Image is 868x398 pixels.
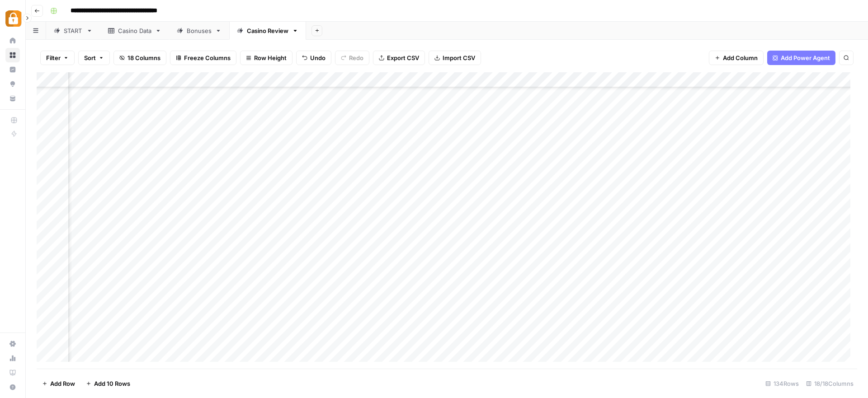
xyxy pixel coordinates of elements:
[5,7,20,30] button: Workspace: Adzz
[169,22,229,40] a: Bonuses
[5,351,20,365] a: Usage
[335,51,369,65] button: Redo
[5,33,20,48] a: Home
[5,365,20,380] a: Learning Hub
[37,376,80,391] button: Add Row
[240,51,292,65] button: Row Height
[118,26,151,35] div: Casino Data
[127,53,160,62] span: 18 Columns
[80,376,136,391] button: Add 10 Rows
[5,10,22,27] img: Adzz Logo
[5,380,20,394] button: Help + Support
[78,51,110,65] button: Sort
[229,22,306,40] a: Casino Review
[5,91,20,106] a: Your Data
[5,62,20,77] a: Insights
[5,337,20,351] a: Settings
[254,53,287,62] span: Row Height
[767,51,835,65] button: Add Power Agent
[113,51,166,65] button: 18 Columns
[46,22,100,40] a: START
[781,53,830,62] span: Add Power Agent
[349,53,363,62] span: Redo
[373,51,425,65] button: Export CSV
[184,53,231,62] span: Freeze Columns
[100,22,169,40] a: Casino Data
[50,379,75,388] span: Add Row
[429,51,481,65] button: Import CSV
[387,53,419,62] span: Export CSV
[46,53,61,62] span: Filter
[762,376,802,391] div: 134 Rows
[802,376,857,391] div: 18/18 Columns
[296,51,331,65] button: Undo
[84,53,96,62] span: Sort
[94,379,130,388] span: Add 10 Rows
[5,48,20,62] a: Browse
[723,53,758,62] span: Add Column
[247,26,288,35] div: Casino Review
[310,53,325,62] span: Undo
[40,51,75,65] button: Filter
[709,51,764,65] button: Add Column
[64,26,83,35] div: START
[187,26,212,35] div: Bonuses
[170,51,236,65] button: Freeze Columns
[5,77,20,91] a: Opportunities
[443,53,475,62] span: Import CSV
